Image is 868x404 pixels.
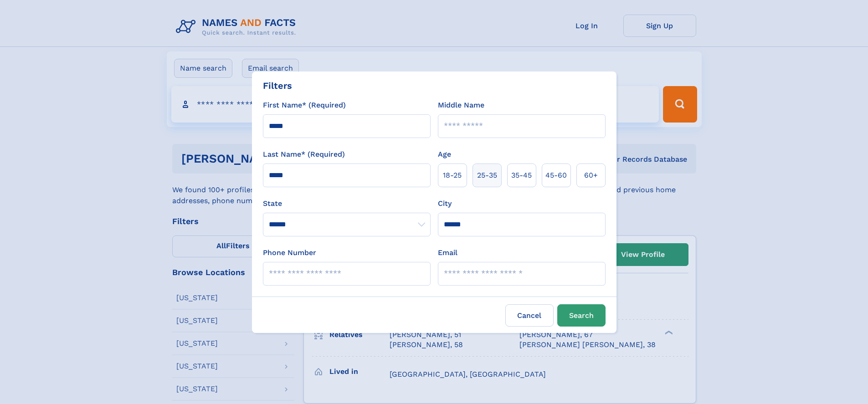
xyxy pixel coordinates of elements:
[511,170,532,181] span: 35‑45
[263,100,346,111] label: First Name* (Required)
[545,170,567,181] span: 45‑60
[584,170,598,181] span: 60+
[263,149,345,160] label: Last Name* (Required)
[505,304,554,327] label: Cancel
[263,198,431,209] label: State
[438,149,451,160] label: Age
[477,170,497,181] span: 25‑35
[263,247,316,258] label: Phone Number
[443,170,462,181] span: 18‑25
[438,247,457,258] label: Email
[557,304,606,327] button: Search
[263,79,292,92] div: Filters
[438,100,484,111] label: Middle Name
[438,198,452,209] label: City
